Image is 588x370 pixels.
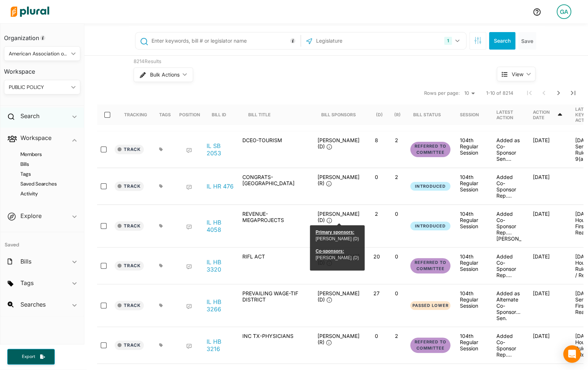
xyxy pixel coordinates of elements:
div: PREVAILING WAGE-TIF DISTRICT [239,290,312,321]
div: Add tags [159,264,163,268]
div: Action Date [533,109,557,120]
a: IL HR 476 [207,183,234,190]
div: Tags [159,112,171,117]
input: select-all-rows [104,112,110,118]
input: select-row-state-il-104th-hb3216 [101,342,107,348]
button: Passed Lower [410,301,450,310]
div: Add Position Statement [186,184,192,190]
div: Open Intercom Messenger [563,345,581,363]
p: 8 [369,137,384,143]
div: Latest Action [496,109,521,120]
div: CONGRATS-[GEOGRAPHIC_DATA] [239,174,312,199]
div: (D) [376,112,383,117]
div: Add Position Statement [186,224,192,230]
div: Add tags [159,184,163,188]
a: IL HB 4058 [207,219,234,233]
h2: Searches [20,300,46,308]
input: select-row-state-il-104th-hb3320 [101,263,107,269]
div: Add Position Statement [186,343,192,349]
p: 0 [369,174,384,180]
p: 27 [369,290,384,296]
div: Added Co-Sponsor Rep. [PERSON_NAME] [491,211,527,241]
div: Latest Action [496,105,521,125]
div: Bill Status [413,112,441,117]
h3: Organization [4,27,80,43]
button: Track [115,145,144,154]
div: Bill Sponsors [321,112,356,117]
h2: Workspace [20,134,51,142]
div: Bill Sponsors [321,105,356,125]
span: [PERSON_NAME] (R) [318,174,360,186]
h2: Tags [20,279,34,287]
h4: Tags [11,171,77,178]
button: Track [115,182,144,191]
button: Next Page [551,86,566,100]
p: 2 [389,333,404,339]
button: Save [518,32,536,50]
h3: Workspace [4,61,80,77]
span: Export [17,354,40,360]
span: Rows per page: [424,90,460,97]
span: [PERSON_NAME] (D) [318,290,360,303]
p: 0 [369,333,384,339]
button: Export [7,349,55,365]
div: PUBLIC POLICY [9,83,68,91]
p: 2 [389,174,404,180]
div: Session [460,112,479,117]
input: Enter keywords, bill # or legislator name [151,34,299,48]
div: Session [460,105,485,125]
button: Search [489,32,515,50]
div: Added as Co-Sponsor Sen. [PERSON_NAME] [491,137,527,162]
div: [DATE] [527,290,569,321]
div: Tooltip anchor [289,38,296,44]
div: (D) [376,105,383,125]
button: Introduced [410,182,450,191]
button: Track [115,221,144,231]
div: (R) [394,112,401,117]
button: Introduced [410,222,450,231]
a: Saved Searches [11,180,77,187]
input: select-row-state-il-104th-hb4058 [101,223,107,229]
div: American Association of Public Policy Professionals [9,50,68,58]
div: Tracking [124,112,147,117]
h2: Search [20,112,39,120]
button: Track [115,301,144,310]
button: Last Page [566,86,580,100]
h2: Explore [20,212,42,220]
div: [DATE] [527,253,569,278]
div: [DATE] [527,211,569,241]
p: 2 [389,137,404,143]
div: 104th Regular Session [460,174,485,192]
button: 1 [441,34,464,48]
div: 104th Regular Session [460,253,485,272]
div: Add Position Statement [186,148,192,153]
div: Added Co-Sponsor Rep. [PERSON_NAME] [491,333,527,358]
span: Co-sponsors: [316,249,344,254]
a: Members [11,151,77,158]
div: Position [179,105,200,125]
button: Referred to Committee [410,338,450,353]
button: Track [115,261,144,270]
div: Bill ID [212,112,226,117]
h4: Saved [0,232,84,250]
input: select-row-state-il-104th-sb2053 [101,147,107,152]
a: IL HB 3216 [207,338,234,353]
div: [DATE] [527,174,569,199]
a: Bills [11,161,77,168]
div: REVENUE-MEGAPROJECTS [239,211,312,241]
div: (R) [394,105,401,125]
h2: Bills [20,257,31,265]
span: [PERSON_NAME] (D) [318,211,360,223]
div: Added as Alternate Co-Sponsor Sen. [PERSON_NAME] [491,290,527,321]
p: 0 [389,290,404,296]
p: 2 [369,211,384,217]
button: First Page [522,86,537,100]
div: Bill Title [248,112,270,117]
div: Add Position Statement [186,264,192,270]
div: Action Date [533,105,563,125]
div: Position [179,112,200,117]
div: Add tags [159,224,163,228]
